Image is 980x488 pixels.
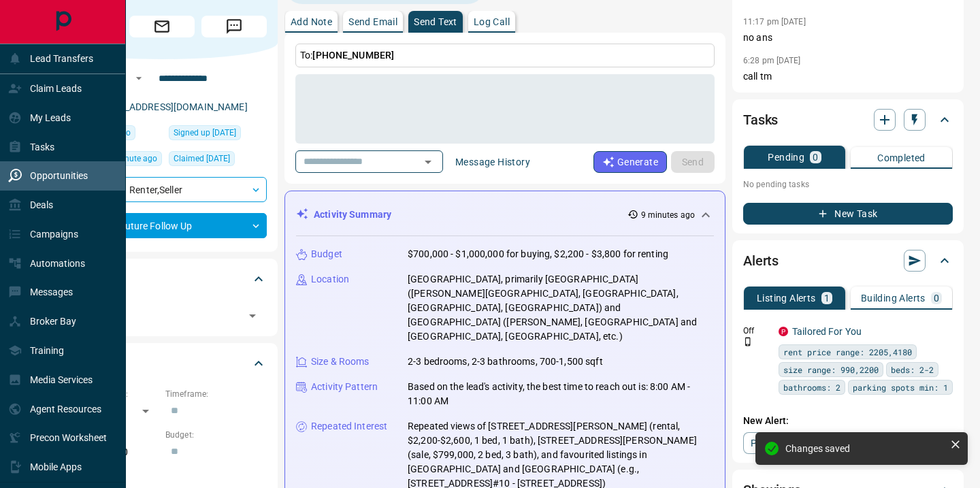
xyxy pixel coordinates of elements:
p: [GEOGRAPHIC_DATA], primarily [GEOGRAPHIC_DATA] ([PERSON_NAME][GEOGRAPHIC_DATA], [GEOGRAPHIC_DATA]... [408,272,714,344]
div: Alerts [743,244,953,277]
span: Signed up [DATE] [174,126,236,140]
p: Building Alerts [861,293,926,303]
p: call tm [743,69,953,84]
span: [PHONE_NUMBER] [312,50,394,61]
svg: Push Notification Only [743,337,753,346]
div: Activity Summary9 minutes ago [296,202,714,227]
p: $700,000 - $1,000,000 for buying, $2,200 - $3,800 for renting [408,247,668,261]
p: Location [311,272,349,287]
p: Based on the lead's activity, the best time to reach out is: 8:00 AM - 11:00 AM [408,380,714,408]
p: Budget: [165,429,267,441]
span: size range: 990,2200 [783,363,879,376]
p: 0 [934,293,939,303]
button: Open [419,152,438,172]
p: Send Text [414,17,457,27]
p: No pending tasks [743,174,953,195]
button: Open [131,70,147,86]
div: Criteria [57,347,267,380]
a: [EMAIL_ADDRESS][DOMAIN_NAME] [94,101,248,112]
p: Send Email [348,17,397,27]
span: rent price range: 2205,4180 [783,345,912,359]
p: To: [295,44,715,67]
div: Tags [57,263,267,295]
span: bathrooms: 2 [783,380,840,394]
a: Property [743,432,813,454]
div: Wed Aug 13 2025 [169,125,267,144]
button: Generate [593,151,667,173]
p: Areas Searched: [57,470,267,483]
p: Activity Summary [314,208,391,222]
div: Tasks [743,103,953,136]
p: Add Note [291,17,332,27]
button: New Task [743,203,953,225]
button: Message History [447,151,538,173]
span: Email [129,16,195,37]
p: 11:17 pm [DATE] [743,17,806,27]
p: Repeated Interest [311,419,387,434]
p: no ans [743,31,953,45]
p: Budget [311,247,342,261]
div: Future Follow Up [57,213,267,238]
button: Open [243,306,262,325]
p: 9 minutes ago [641,209,695,221]
h2: Tasks [743,109,778,131]
div: Fri Aug 22 2025 [169,151,267,170]
p: Listing Alerts [757,293,816,303]
div: Changes saved [785,443,945,454]
span: beds: 2-2 [891,363,934,376]
p: Size & Rooms [311,355,370,369]
p: 2-3 bedrooms, 2-3 bathrooms, 700-1,500 sqft [408,355,603,369]
p: 0 [813,152,818,162]
a: Tailored For You [792,326,862,337]
div: property.ca [779,327,788,336]
h2: Alerts [743,250,779,272]
p: Timeframe: [165,388,267,400]
p: New Alert: [743,414,953,428]
span: Message [201,16,267,37]
p: Pending [768,152,804,162]
span: Claimed [DATE] [174,152,230,165]
p: Completed [877,153,926,163]
div: Renter , Seller [57,177,267,202]
p: Off [743,325,770,337]
p: 1 [824,293,830,303]
p: Activity Pattern [311,380,378,394]
span: parking spots min: 1 [853,380,948,394]
p: 6:28 pm [DATE] [743,56,801,65]
p: Log Call [474,17,510,27]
